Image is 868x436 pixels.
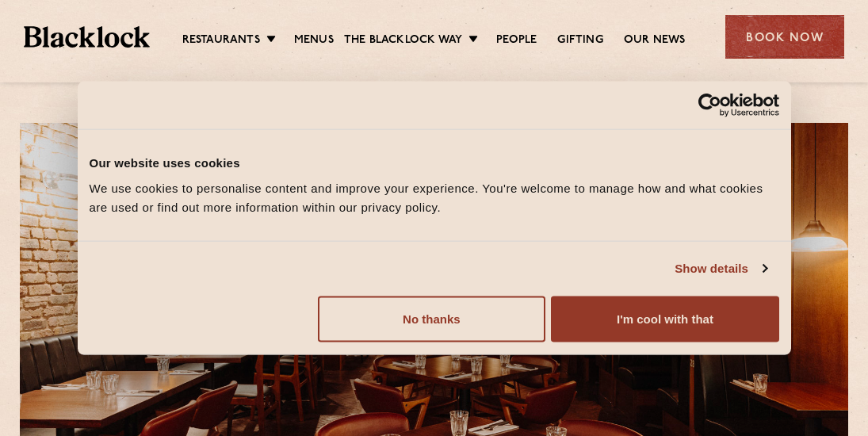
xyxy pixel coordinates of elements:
[318,296,545,342] button: No thanks
[90,154,779,173] div: Our website uses cookies
[294,33,334,50] a: Menus
[675,259,767,278] a: Show details
[640,94,779,117] a: Usercentrics Cookiebot - opens in a new window
[624,33,686,50] a: Our News
[557,33,602,50] a: Gifting
[182,33,260,50] a: Restaurants
[90,178,779,216] div: We use cookies to personalise content and improve your experience. You're welcome to manage how a...
[725,15,844,59] div: Book Now
[24,26,150,48] img: BL_Textured_Logo-footer-cropped.svg
[344,33,462,50] a: The Blacklock Way
[551,296,778,342] button: I'm cool with that
[496,33,537,50] a: People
